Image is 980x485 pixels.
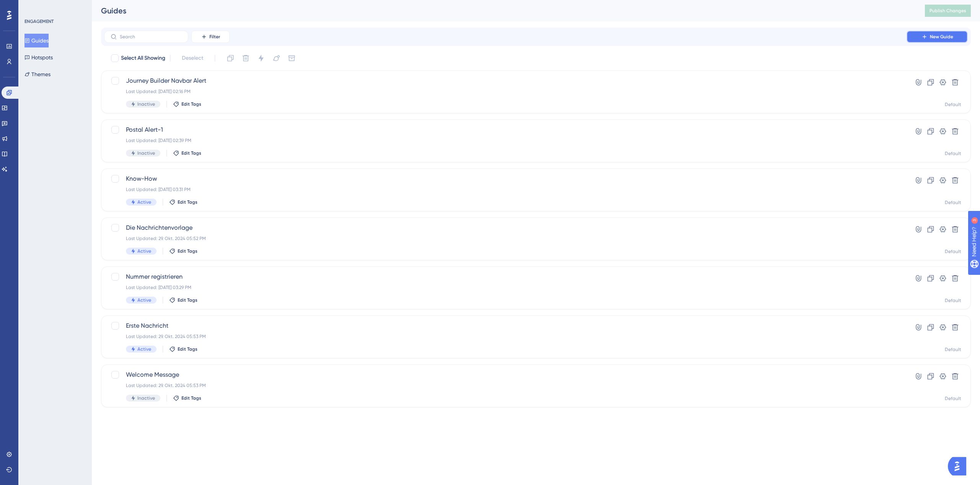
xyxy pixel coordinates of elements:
span: Nummer registrieren [126,272,885,281]
button: Deselect [175,51,210,65]
span: Inactive [137,395,155,401]
button: Hotspots [24,51,53,64]
span: Active [137,248,151,254]
span: Journey Builder Navbar Alert [126,76,885,85]
span: Know-How [126,174,885,183]
span: Edit Tags [178,346,198,352]
div: Last Updated: 29. Okt. 2024 05:53 PM [126,382,885,389]
div: Default [945,346,961,353]
button: Publish Changes [925,5,971,17]
input: Search [120,34,182,39]
iframe: UserGuiding AI Assistant Launcher [948,455,971,478]
span: Select All Showing [121,54,165,63]
span: Inactive [137,150,155,156]
span: Postal Alert-1 [126,125,885,134]
div: Default [945,150,961,157]
button: Edit Tags [173,150,201,156]
div: Default [945,199,961,206]
div: Last Updated: [DATE] 02:16 PM [126,88,885,95]
span: Inactive [137,101,155,107]
span: Deselect [182,54,203,63]
span: Die Nachrichtenvorlage [126,223,885,232]
span: Publish Changes [929,8,966,14]
button: Edit Tags [169,199,198,205]
button: New Guide [906,31,968,43]
span: Welcome Message [126,370,885,379]
span: Edit Tags [181,101,201,107]
span: Active [137,297,151,303]
div: Last Updated: [DATE] 03:29 PM [126,284,885,291]
div: Default [945,101,961,108]
span: Erste Nachricht [126,321,885,330]
span: Edit Tags [178,297,198,303]
div: Default [945,248,961,255]
span: Filter [209,34,220,40]
div: Default [945,297,961,304]
button: Edit Tags [173,395,201,401]
span: Edit Tags [181,150,201,156]
div: Last Updated: 29. Okt. 2024 05:53 PM [126,333,885,340]
button: Edit Tags [169,248,198,254]
span: Active [137,346,151,352]
div: Guides [101,5,906,16]
div: Last Updated: 29. Okt. 2024 05:52 PM [126,235,885,242]
div: Default [945,395,961,402]
span: Edit Tags [178,248,198,254]
button: Edit Tags [173,101,201,107]
button: Themes [24,67,51,81]
span: Edit Tags [178,199,198,205]
span: Active [137,199,151,205]
div: ENGAGEMENT [24,18,54,24]
button: Edit Tags [169,297,198,303]
button: Edit Tags [169,346,198,352]
div: 3 [53,4,56,10]
button: Filter [191,31,230,43]
span: Edit Tags [181,395,201,401]
button: Guides [24,34,49,47]
span: New Guide [930,34,953,40]
span: Need Help? [18,2,48,11]
div: Last Updated: [DATE] 02:39 PM [126,137,885,144]
div: Last Updated: [DATE] 03:31 PM [126,186,885,193]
